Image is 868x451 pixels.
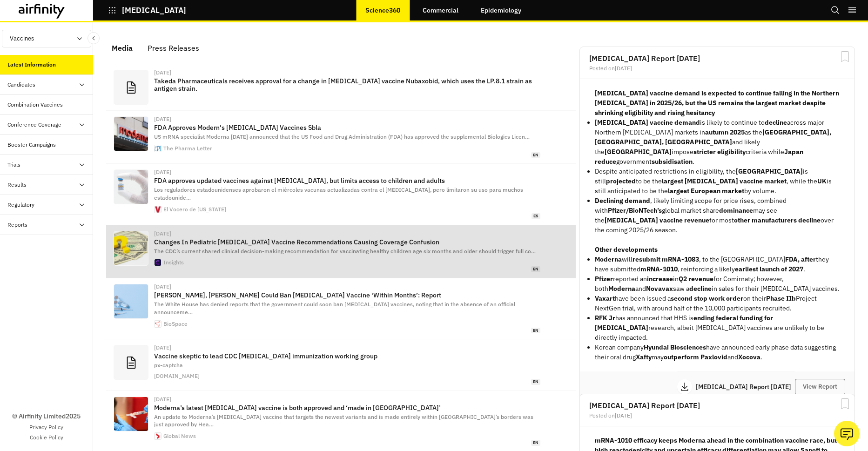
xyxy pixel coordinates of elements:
strong: Pfizer/BioNTech’s [608,206,662,215]
strong: largest European market [668,187,744,195]
strong: dominance [719,206,753,215]
div: [DATE] [154,397,540,402]
div: Trials [7,161,20,169]
strong: Xafty [636,353,652,361]
strong: resubmit mRNA-1083 [632,255,699,263]
div: Regulatory [7,201,34,209]
a: [DATE][PERSON_NAME], [PERSON_NAME] Could Ban [MEDICAL_DATA] Vaccine ‘Within Months’: ReportThe Wh... [106,278,576,339]
span: The White House has denied reports that the government could soon ban [MEDICAL_DATA] vaccines, no... [154,301,515,316]
p: Moderna’s latest [MEDICAL_DATA] vaccine is both approved and ‘made in [GEOGRAPHIC_DATA]’ [154,404,540,411]
div: Combination Vaccines [7,101,63,109]
svg: Bookmark Report [839,51,851,62]
span: US mRNA specialist Moderna [DATE] announced that the US Food and Drug Administration (FDA) has ap... [154,133,530,140]
button: Search [831,2,840,18]
strong: decline [765,118,787,127]
p: Takeda Pharmaceuticals receives approval for a change in [MEDICAL_DATA] vaccine Nubaxobid, which ... [154,77,540,92]
strong: other [734,216,750,224]
strong: second stop work order [671,294,743,303]
div: Latest Information [7,61,56,69]
strong: [GEOGRAPHIC_DATA] [736,167,803,175]
div: [DATE] [154,284,540,289]
button: Vaccines [2,30,91,47]
p: [PERSON_NAME], [PERSON_NAME] Could Ban [MEDICAL_DATA] Vaccine ‘Within Months’: Report [154,291,540,299]
strong: [GEOGRAPHIC_DATA] [605,148,672,156]
img: 134ef81f5668dc78080f6bd19ca2310b [155,433,161,439]
p: , likely limiting scope for price rises, combined with global market share may see the for most o... [595,196,840,235]
span: Los reguladores estadounidenses aprobaron el miércoles vacunas actualizadas contra el [MEDICAL_DA... [154,186,523,201]
div: Posted on [DATE] [589,413,845,418]
div: Press Releases [148,41,199,55]
button: Close Sidebar [87,32,100,44]
strong: subsidisation [652,157,693,166]
a: [DATE]Vaccine skeptic to lead CDC [MEDICAL_DATA] immunization working grouppx-captcha[DOMAIN_NAME]en [106,339,576,390]
strong: Moderna [608,284,635,293]
p: reported an in for Comirnaty; however, both and saw a in sales for their [MEDICAL_DATA] vaccines. [595,274,840,294]
img: Ontario-RSV.jpg [114,397,148,431]
strong: earliest launch of 2027 [735,265,803,273]
strong: Hyundai Biosciences [644,343,706,351]
a: [DATE]FDA Approves Modern's [MEDICAL_DATA] Vaccines SblaUS mRNA specialist Moderna [DATE] announc... [106,111,576,164]
strong: mRNA-1010 [640,265,678,273]
div: Media [112,41,133,55]
img: icon.ico [155,206,161,213]
p: Korean company have announced early phase data suggesting their oral drug may and . [595,343,840,362]
img: ZBNQBIEIORCFDK5KRTELOOAEYU.jpg [114,231,148,265]
strong: increase [647,275,673,283]
strong: projected [606,177,636,185]
strong: Phase IIb [766,294,796,303]
strong: RFK Jr [595,314,615,322]
div: [DATE] [154,70,540,75]
strong: [MEDICAL_DATA] vaccine demand is expected to continue falling in the Northern [MEDICAL_DATA] in 2... [595,89,839,117]
strong: Other developments [595,245,658,254]
span: px-captcha [154,362,183,369]
p: Despite anticipated restrictions in eligibility, the is still to be the , while the is still anti... [595,167,840,196]
strong: manufacturers decline [752,216,821,224]
strong: decline [689,284,712,293]
p: Changes In Pediatric [MEDICAL_DATA] Vaccine Recommendations Causing Coverage Confusion [154,238,540,246]
span: en [531,328,540,334]
p: Vaccine skeptic to lead CDC [MEDICAL_DATA] immunization working group [154,352,540,360]
strong: Pfizer [595,275,613,283]
strong: Novavax [646,284,673,293]
div: Candidates [7,81,35,89]
button: [MEDICAL_DATA] [108,2,186,18]
strong: Vaxart [595,294,615,303]
div: Global News [163,433,196,439]
strong: largest [MEDICAL_DATA] vaccine market [662,177,787,185]
div: [DATE] [154,345,540,350]
p: have been issued a on their Project NextGen trial, with around half of the 10,000 participants re... [595,294,840,313]
button: Ask our analysts [834,421,860,446]
div: [DATE] [154,231,540,236]
span: en [531,152,540,158]
a: [DATE]FDA approves updated vaccines against [MEDICAL_DATA], but limits access to children and adu... [106,164,576,225]
div: Booster Campaigns [7,141,56,149]
span: The CDC’s current shared clinical decision-making recommendation for vaccinating healthy children... [154,248,536,255]
p: will , to the [GEOGRAPHIC_DATA] they have submitted , reinforcing a likely . [595,255,840,274]
strong: Q2 revenue [679,275,713,283]
strong: outperform Paxlovid [664,353,727,361]
p: FDA Approves Modern's [MEDICAL_DATA] Vaccines Sbla [154,124,540,131]
img: faviconV2 [155,145,161,152]
div: [DATE] [154,116,540,122]
div: Posted on [DATE] [589,66,845,71]
div: BioSpace [163,321,188,327]
a: [DATE]Changes In Pediatric [MEDICAL_DATA] Vaccine Recommendations Causing Coverage ConfusionThe C... [106,225,576,278]
strong: [MEDICAL_DATA] vaccine revenue [605,216,709,224]
a: Privacy Policy [29,423,63,431]
strong: Declining demand [595,196,650,205]
p: FDA approves updated vaccines against [MEDICAL_DATA], but limits access to children and adults [154,177,540,184]
span: An update to Moderna’s [MEDICAL_DATA] vaccine that targets the newest variants and is made entire... [154,413,533,428]
div: The Pharma Letter [163,146,212,151]
div: [DATE] [154,169,540,175]
h2: [MEDICAL_DATA] Report [DATE] [589,402,845,409]
button: View Report [795,379,845,395]
div: Reports [7,221,27,229]
p: has announced that HHS is research, albeit [MEDICAL_DATA] vaccines are unlikely to be directly im... [595,313,840,343]
a: Cookie Policy [30,433,63,442]
span: en [531,266,540,272]
div: Conference Coverage [7,121,61,129]
span: en [531,379,540,385]
strong: [MEDICAL_DATA] vaccine demand [595,118,700,127]
li: is likely to continue to across major Northern [MEDICAL_DATA] markets in as the and likely the im... [595,118,840,167]
span: en [531,440,540,446]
